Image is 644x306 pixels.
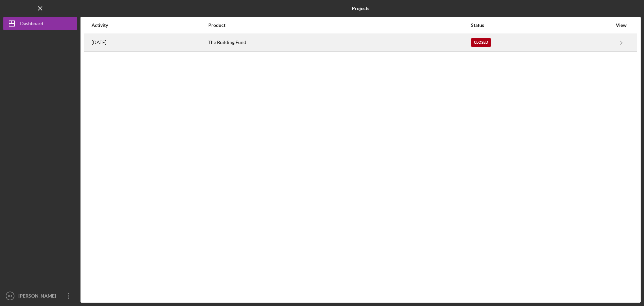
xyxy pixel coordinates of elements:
[92,40,106,45] time: 2025-08-04 11:15
[92,23,208,28] div: Activity
[613,23,630,28] div: View
[17,289,60,304] div: [PERSON_NAME]
[208,23,471,28] div: Product
[8,294,12,298] text: PJ
[352,6,369,11] b: Projects
[20,17,43,32] div: Dashboard
[3,289,77,303] button: PJ[PERSON_NAME]
[471,23,612,28] div: Status
[471,38,491,47] div: Closed
[3,17,77,30] button: Dashboard
[208,34,471,51] div: The Building Fund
